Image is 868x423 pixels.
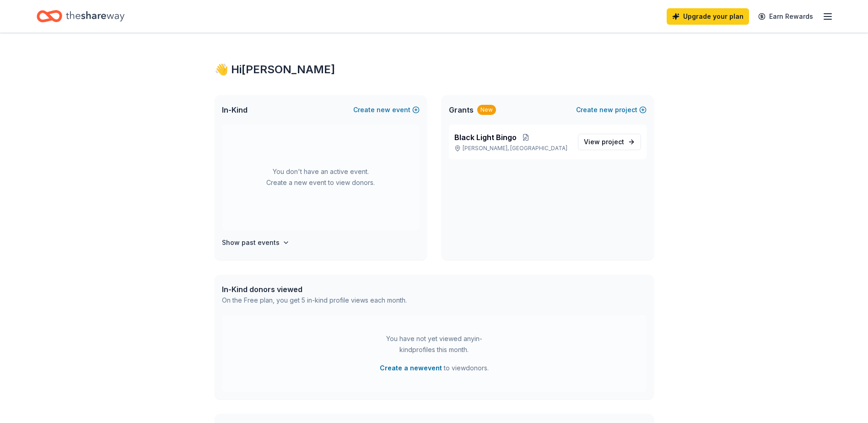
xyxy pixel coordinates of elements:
[454,145,571,152] p: [PERSON_NAME], [GEOGRAPHIC_DATA]
[222,237,290,248] button: Show past events
[602,138,624,146] span: project
[377,333,491,355] div: You have not yet viewed any in-kind profiles this month.
[377,104,390,115] span: new
[37,5,124,27] a: Home
[667,8,749,25] a: Upgrade your plan
[222,284,407,295] div: In-Kind donors viewed
[222,125,420,230] div: You don't have an active event. Create a new event to view donors.
[477,105,496,115] div: New
[753,8,819,25] a: Earn Rewards
[599,104,613,115] span: new
[353,104,420,115] button: Createnewevent
[578,134,641,150] a: View project
[222,104,248,115] span: In-Kind
[215,62,654,77] div: 👋 Hi [PERSON_NAME]
[222,237,280,248] h4: Show past events
[584,136,624,147] span: View
[454,132,517,143] span: Black Light Bingo
[222,295,407,306] div: On the Free plan, you get 5 in-kind profile views each month.
[576,104,647,115] button: Createnewproject
[449,104,474,115] span: Grants
[380,363,442,374] button: Create a newevent
[380,363,489,374] span: to view donors .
